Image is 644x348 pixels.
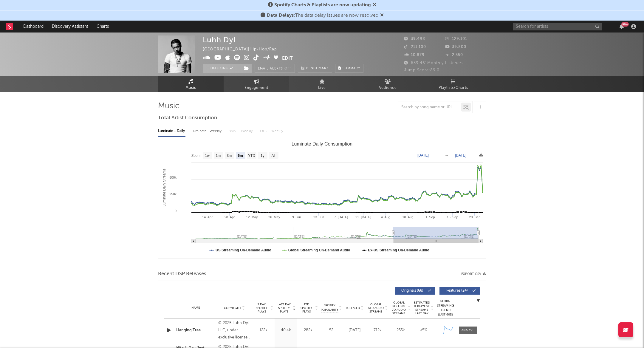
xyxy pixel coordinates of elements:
[381,215,390,219] text: 4. Aug
[216,248,271,252] text: US Streaming On-Demand Audio
[343,67,360,70] span: Summary
[205,154,210,158] text: 1w
[298,64,332,73] a: Benchmark
[447,215,458,219] text: 15. Sep
[244,84,268,92] span: Engagement
[282,55,293,62] button: Edit
[203,46,284,53] div: [GEOGRAPHIC_DATA] | Hip-Hop/Rap
[318,84,326,92] span: Live
[158,126,185,136] div: Luminate - Daily
[238,154,243,158] text: 6m
[443,289,471,293] span: Features ( 24 )
[355,76,420,92] a: Audience
[203,35,236,44] div: Luhh Dyl
[445,45,466,49] span: 39,800
[276,327,295,333] div: 40.4k
[455,153,466,157] text: [DATE]
[445,53,463,57] span: 2,350
[248,154,255,158] text: YTD
[274,3,371,7] span: Spotify Charts & Playlists are now updating
[224,306,241,310] span: Copyright
[404,45,426,49] span: 211,100
[321,303,338,312] span: Spotify Popularity
[19,21,48,33] a: Dashboard
[191,154,201,158] text: Zoom
[334,215,348,219] text: 7. [DATE]
[292,141,353,146] text: Luminate Daily Consumption
[227,154,232,158] text: 3m
[445,153,448,157] text: →
[436,299,454,317] div: Global Streaming Trend (Last 60D)
[92,21,113,33] a: Charts
[417,153,429,157] text: [DATE]
[395,287,435,295] button: Originals(68)
[284,67,292,70] em: Off
[345,327,365,333] div: [DATE]
[404,53,425,57] span: 10,879
[158,76,224,92] a: Music
[225,215,235,219] text: 28. Apr
[469,215,480,219] text: 29. Sep
[404,61,464,65] span: 639,461 Monthly Listeners
[158,139,486,258] svg: Luminate Daily Consumption
[439,287,480,295] button: Features(24)
[267,13,378,18] span: : The data delay issues are now resolved
[335,64,363,73] button: Summary
[185,84,196,92] span: Music
[402,215,413,219] text: 18. Aug
[255,64,295,73] button: Email AlertsOff
[48,21,92,33] a: Discovery Assistant
[292,215,301,219] text: 9. Jun
[216,154,221,158] text: 1m
[313,215,324,219] text: 23. Jun
[321,327,342,333] div: 52
[169,176,177,179] text: 500k
[461,272,486,276] button: Export CSV
[261,154,264,158] text: 1y
[289,76,355,92] a: Live
[355,215,371,219] text: 21. [DATE]
[391,301,407,315] span: Global Rolling 7D Audio Streams
[268,215,280,219] text: 26. May
[298,303,314,313] span: ATD Spotify Plays
[391,327,411,333] div: 255k
[513,23,602,30] input: Search for artists
[254,327,273,333] div: 122k
[420,76,486,92] a: Playlists/Charts
[346,306,360,310] span: Released
[203,64,240,73] button: Tracking
[158,115,217,122] span: Total Artist Consumption
[368,303,384,313] span: Global ATD Audio Streams
[191,126,223,136] div: Luminate - Weekly
[288,248,350,252] text: Global Streaming On-Demand Audio
[368,248,429,252] text: Ex-US Streaming On-Demand Audio
[621,22,629,27] div: 99 +
[267,13,294,18] span: Data Delays
[414,301,430,315] span: Estimated % Playlist Streams Last Day
[176,327,215,333] a: Hanging Tree
[398,105,461,110] input: Search by song name or URL
[373,3,376,7] span: Dismiss
[298,327,318,333] div: 282k
[169,192,177,196] text: 250k
[414,327,434,333] div: <5%
[404,37,425,41] span: 39,498
[246,215,258,219] text: 12. May
[620,24,624,29] button: 99+
[158,270,206,278] span: Recent DSP Releases
[425,215,435,219] text: 1. Sep
[162,168,166,206] text: Luminate Daily Streams
[380,13,384,18] span: Dismiss
[218,320,251,341] div: © 2025 Luhh Dyl LLC, under exclusive license to 300 Entertainment LLC
[175,209,177,213] text: 0
[404,68,439,72] span: Jump Score: 89.0
[439,84,468,92] span: Playlists/Charts
[176,306,215,310] div: Name
[445,37,467,41] span: 129,101
[224,76,289,92] a: Engagement
[368,327,388,333] div: 712k
[254,303,270,313] span: 7 Day Spotify Plays
[271,154,275,158] text: All
[399,289,426,293] span: Originals ( 68 )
